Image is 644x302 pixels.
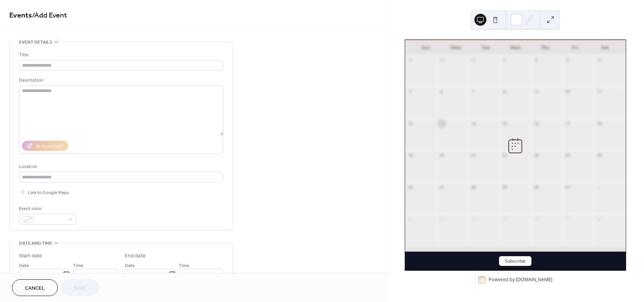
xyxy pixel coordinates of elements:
span: / Add Event [32,8,67,23]
a: [DOMAIN_NAME] [516,277,552,283]
div: 4 [470,216,476,222]
div: Wed [501,40,530,55]
div: 5 [407,89,413,95]
div: 29 [502,184,508,190]
a: Events [9,8,32,23]
div: Event color [19,205,75,213]
div: 30 [533,184,539,190]
div: 6 [439,89,444,95]
div: End date [125,252,146,260]
div: 20 [439,153,444,158]
div: 10 [565,89,571,95]
div: 14 [470,121,476,126]
div: 3 [439,216,444,222]
div: 4 [596,57,602,63]
span: Date and time [19,239,52,247]
div: Title [19,51,222,59]
div: 17 [565,121,571,126]
div: 3 [565,57,571,63]
div: Description [19,76,222,84]
span: Event details [19,38,52,46]
div: 13 [439,121,444,126]
div: 7 [565,216,571,222]
div: Powered by [489,277,552,283]
div: Tue [471,40,501,55]
span: Date [19,262,29,270]
div: 28 [470,184,476,190]
div: 26 [407,184,413,190]
div: 31 [565,184,571,190]
div: 2 [407,216,413,222]
div: Start date [19,252,42,260]
div: 1 [596,184,602,190]
div: 8 [502,89,508,95]
div: 9 [533,89,539,95]
div: 16 [533,121,539,126]
div: Sat [590,40,620,55]
div: 6 [533,216,539,222]
button: Cancel [12,279,58,296]
div: 18 [596,121,602,126]
div: 2 [533,57,539,63]
span: Cancel [25,284,45,292]
div: Mon [441,40,471,55]
div: Sun [411,40,441,55]
div: 8 [596,216,602,222]
div: Fri [560,40,590,55]
div: 23 [533,153,539,158]
div: 30 [470,57,476,63]
span: Link to Google Maps [28,189,69,197]
div: 29 [439,57,444,63]
div: 27 [439,184,444,190]
button: Subscribe [499,256,531,266]
div: 19 [407,153,413,158]
span: Time [179,262,189,270]
div: 21 [470,153,476,158]
div: Thu [530,40,560,55]
div: 25 [596,153,602,158]
div: 11 [596,89,602,95]
div: 24 [565,153,571,158]
div: Location [19,163,222,171]
div: 7 [470,89,476,95]
div: 22 [502,153,508,158]
div: 28 [407,57,413,63]
div: 1 [502,57,508,63]
div: 12 [407,121,413,126]
div: 5 [502,216,508,222]
span: Time [73,262,83,270]
div: 15 [502,121,508,126]
span: Date [125,262,135,270]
